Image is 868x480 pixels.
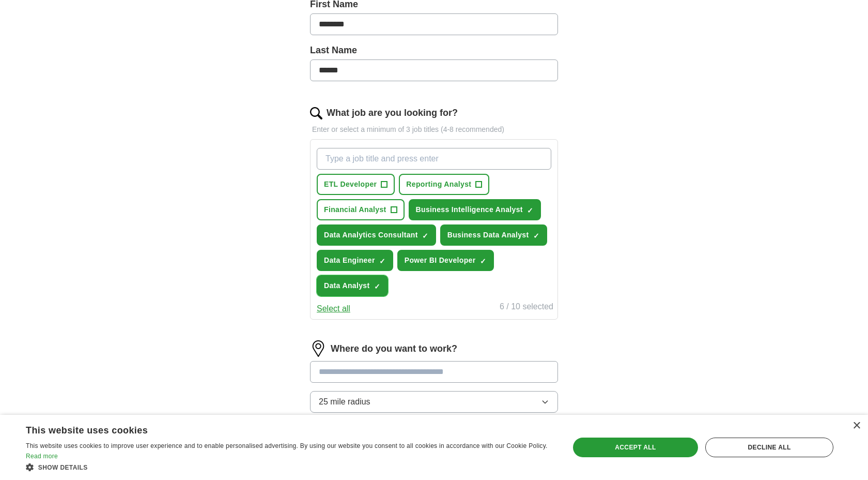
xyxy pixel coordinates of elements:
[38,464,88,471] span: Show details
[324,255,375,266] span: Data Engineer
[324,179,377,190] span: ETL Developer
[310,391,558,413] button: 25 mile radius
[317,148,551,170] input: Type a job title and press enter
[374,282,380,291] span: ✓
[573,438,698,457] div: Accept all
[26,453,58,460] a: Read more, opens a new window
[317,199,405,220] button: Financial Analyst
[399,174,489,195] button: Reporting Analyst
[317,174,395,195] button: ETL Developer
[319,396,370,408] span: 25 mile radius
[397,250,494,271] button: Power BI Developer✓
[317,303,350,315] button: Select all
[379,257,385,265] span: ✓
[327,106,458,120] label: What job are you looking for?
[317,275,388,296] button: Data Analyst✓
[26,442,548,449] span: This website uses cookies to improve user experience and to enable personalised advertising. By u...
[527,206,533,215] span: ✓
[480,257,486,265] span: ✓
[324,280,370,291] span: Data Analyst
[705,438,833,457] div: Decline all
[317,250,393,271] button: Data Engineer✓
[500,301,553,315] div: 6 / 10 selected
[310,340,327,357] img: location.png
[416,204,523,215] span: Business Intelligence Analyst
[422,232,428,240] span: ✓
[324,230,418,241] span: Data Analytics Consultant
[26,421,528,437] div: This website uses cookies
[440,224,547,246] button: Business Data Analyst✓
[405,255,476,266] span: Power BI Developer
[409,199,541,220] button: Business Intelligence Analyst✓
[447,230,529,241] span: Business Data Analyst
[853,422,860,430] div: Close
[310,107,322,119] img: search.png
[406,179,471,190] span: Reporting Analyst
[26,462,553,472] div: Show details
[317,224,436,246] button: Data Analytics Consultant✓
[324,204,386,215] span: Financial Analyst
[310,43,558,57] label: Last Name
[533,232,539,240] span: ✓
[310,124,558,135] p: Enter or select a minimum of 3 job titles (4-8 recommended)
[331,342,457,356] label: Where do you want to work?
